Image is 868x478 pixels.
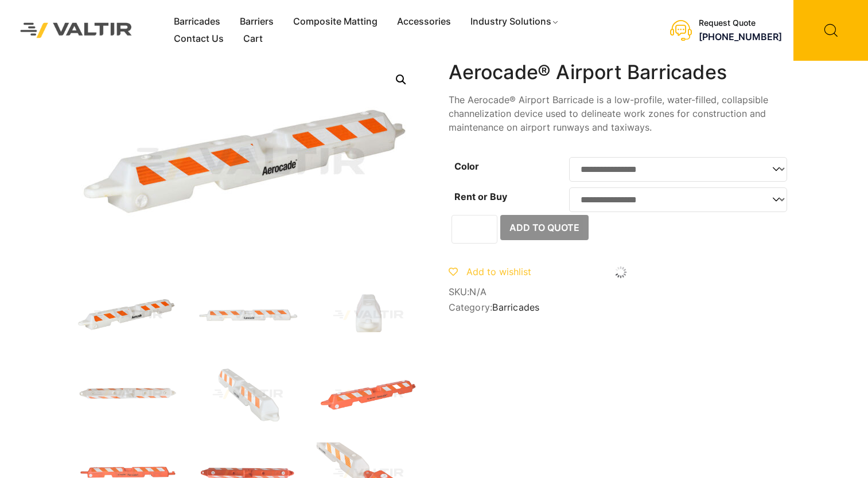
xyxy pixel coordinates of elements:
[164,13,230,30] a: Barricades
[469,286,486,297] span: N/A
[449,302,793,313] span: Category:
[449,93,793,134] p: The Aerocade® Airport Barricade is a low-profile, water-filled, collapsible channelization device...
[76,363,179,425] img: Aerocade_Nat_Top.jpg
[387,13,461,30] a: Accessories
[461,13,569,30] a: Industry Solutions
[317,284,420,346] img: Aerocade_Nat_Side.jpg
[699,31,782,42] a: [PHONE_NUMBER]
[317,363,420,425] img: Aerocade_Org_3Q.jpg
[454,160,479,172] label: Color
[196,284,299,346] img: Aerocade_Nat_Front-1.jpg
[9,11,144,49] img: Valtir Rentals
[449,61,793,84] h1: Aerocade® Airport Barricades
[230,13,283,30] a: Barriers
[492,301,539,313] a: Barricades
[283,13,387,30] a: Composite Matting
[500,215,589,240] button: Add to Quote
[233,30,273,48] a: Cart
[76,284,179,346] img: Aerocade_Nat_3Q-1.jpg
[164,30,233,48] a: Contact Us
[454,191,507,202] label: Rent or Buy
[699,18,782,28] div: Request Quote
[196,363,299,425] img: Aerocade_Nat_x1-1.jpg
[449,287,793,297] span: SKU:
[451,215,497,244] input: Product quantity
